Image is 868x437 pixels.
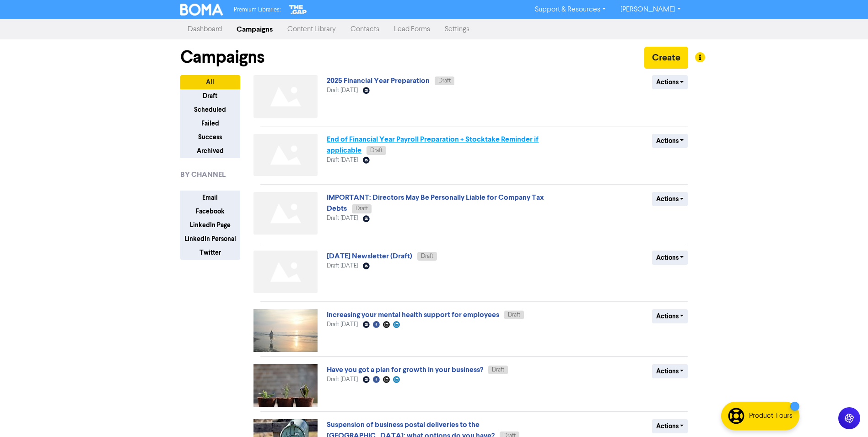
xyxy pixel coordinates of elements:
iframe: Chat Widget [822,393,868,437]
span: Draft [421,253,433,259]
button: Actions [652,134,688,148]
button: LinkedIn Personal [180,232,240,246]
span: Draft [438,78,451,84]
button: Scheduled [180,103,240,117]
span: Draft [356,206,368,212]
a: Support & Resources [528,2,613,17]
button: Actions [652,251,688,265]
button: Actions [652,192,688,206]
span: Draft [DATE] [327,87,358,93]
button: LinkedIn Page [180,218,240,232]
img: Not found [253,251,318,293]
img: Not found [253,192,318,235]
a: [DATE] Newsletter (Draft) [327,251,412,261]
img: Not found [253,75,318,118]
span: Draft [DATE] [327,322,358,328]
button: Actions [652,419,688,433]
button: All [180,75,240,89]
span: BY CHANNEL [180,169,226,180]
span: Draft [DATE] [327,215,358,221]
a: Campaigns [229,20,280,38]
button: Archived [180,144,240,158]
a: [PERSON_NAME] [613,2,688,17]
button: Actions [652,364,688,378]
img: Not found [253,134,318,176]
img: image_1757464390813.jpg [253,364,318,407]
button: Email [180,191,240,205]
a: Increasing your mental health support for employees [327,310,499,319]
a: 2025 Financial Year Preparation [327,76,430,85]
button: Actions [652,309,688,323]
img: The Gap [288,4,308,16]
a: IMPORTANT: Directors May Be Personally Liable for Company Tax Debts [327,193,544,213]
a: End of Financial Year Payroll Preparation + Stocktake Reminder if applicable [327,135,539,155]
button: Draft [180,89,240,103]
img: BOMA Logo [180,4,223,16]
a: Have you got a plan for growth in your business? [327,365,483,374]
span: Draft [492,367,504,373]
span: Draft [DATE] [327,263,358,269]
button: Success [180,130,240,144]
h1: Campaigns [180,47,264,68]
button: Create [644,47,688,69]
button: Facebook [180,204,240,218]
a: Settings [437,20,477,38]
a: Content Library [280,20,343,38]
a: Dashboard [180,20,229,38]
button: Failed [180,116,240,131]
a: Lead Forms [387,20,437,38]
span: Draft [DATE] [327,377,358,382]
button: Actions [652,75,688,89]
span: Premium Libraries: [234,7,280,13]
a: Contacts [343,20,387,38]
span: Draft [508,312,520,318]
span: Draft [DATE] [327,157,358,163]
button: Twitter [180,246,240,260]
span: Draft [370,147,383,153]
img: image_1757464295503.jpeg [253,309,318,352]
